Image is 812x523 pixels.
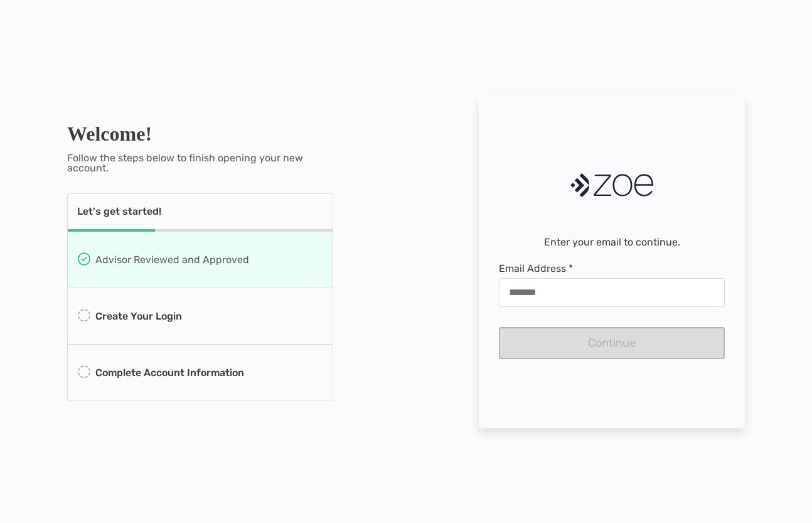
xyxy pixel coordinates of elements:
[499,262,725,274] span: Email Address *
[67,122,333,146] h1: Welcome!
[95,252,249,267] p: Advisor Reviewed and Approved
[67,153,333,173] p: Follow the steps below to finish opening your new account.
[544,237,680,247] p: Enter your email to continue.
[95,365,244,380] p: Complete Account Information
[77,207,161,217] p: Let's get started!
[95,308,182,324] p: Create Your Login
[499,287,724,298] input: Email Address *
[570,164,653,206] img: Company Logo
